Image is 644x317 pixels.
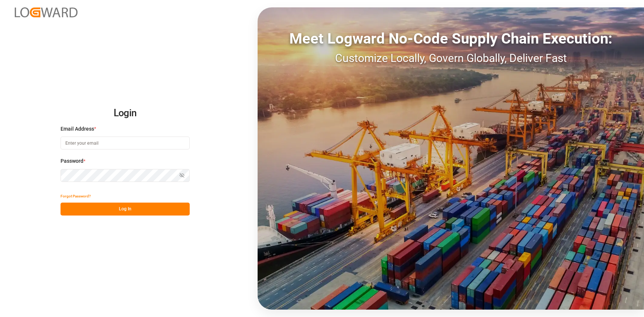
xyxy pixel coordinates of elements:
[258,50,644,66] div: Customize Locally, Govern Globally, Deliver Fast
[258,28,644,50] div: Meet Logward No-Code Supply Chain Execution:
[61,137,190,149] input: Enter your email
[61,190,91,203] button: Forgot Password?
[61,157,83,165] span: Password
[61,125,94,133] span: Email Address
[61,203,190,216] button: Log In
[61,101,190,125] h2: Login
[15,7,78,17] img: Logward_new_orange.png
